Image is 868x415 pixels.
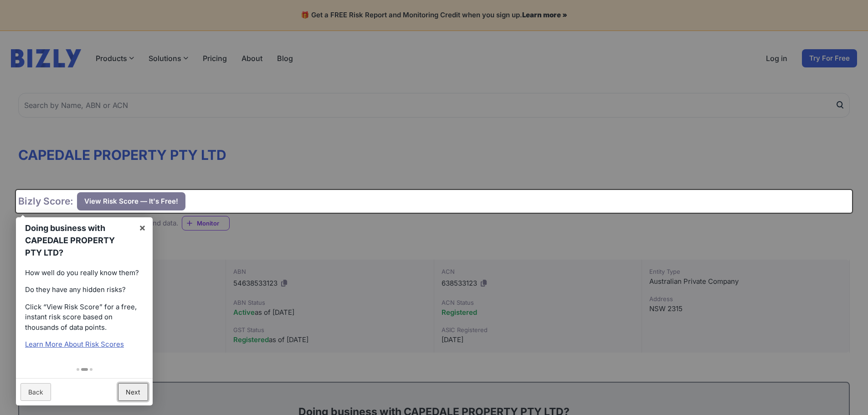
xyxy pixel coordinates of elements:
[25,268,144,278] p: How well do you really know them?
[118,383,148,401] a: Next
[132,217,153,238] a: ×
[25,285,144,295] p: Do they have any hidden risks?
[25,340,124,348] a: Learn More About Risk Scores
[21,383,51,401] a: Back
[25,302,144,333] p: Click “View Risk Score” for a free, instant risk score based on thousands of data points.
[25,222,132,259] h1: Doing business with CAPEDALE PROPERTY PTY LTD?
